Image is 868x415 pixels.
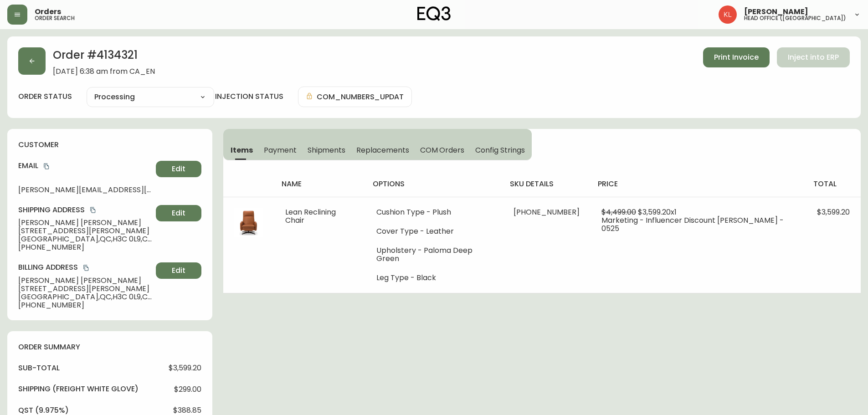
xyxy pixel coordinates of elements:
[82,263,91,272] button: copy
[714,52,759,62] span: Print Invoice
[88,205,98,215] button: copy
[215,92,283,102] h4: injection status
[18,205,152,215] h4: Shipping Address
[376,227,492,236] li: Cover Type - Leather
[18,262,152,272] h4: Billing Address
[18,186,152,194] span: [PERSON_NAME][EMAIL_ADDRESS][DOMAIN_NAME]
[35,15,75,21] h5: order search
[18,342,201,352] h4: order summary
[510,179,583,189] h4: sku details
[598,179,799,189] h4: price
[744,8,808,15] span: [PERSON_NAME]
[601,207,636,217] span: $4,499.00
[18,243,152,251] span: [PHONE_NUMBER]
[53,67,155,76] span: [DATE] 6:38 am from CA_EN
[156,161,201,177] button: Edit
[376,246,492,263] li: Upholstery - Paloma Deep Green
[18,235,152,243] span: [GEOGRAPHIC_DATA] , QC , H3C 0L9 , CA
[376,274,492,282] li: Leg Type - Black
[18,293,152,301] span: [GEOGRAPHIC_DATA] , QC , H3C 0L9 , CA
[42,162,51,171] button: copy
[18,140,201,150] h4: customer
[514,207,580,217] span: [PHONE_NUMBER]
[35,8,61,15] span: Orders
[172,266,185,276] span: Edit
[703,47,770,67] button: Print Invoice
[813,179,853,189] h4: total
[156,205,201,221] button: Edit
[817,207,850,217] span: $3,599.20
[18,92,72,102] label: order status
[173,406,201,415] span: $388.85
[53,47,155,67] h2: Order # 4134321
[376,208,492,216] li: Cushion Type - Plush
[18,227,152,235] span: [STREET_ADDRESS][PERSON_NAME]
[475,145,524,155] span: Config Strings
[18,384,139,394] h4: Shipping ( Freight White Glove )
[18,161,152,171] h4: Email
[172,164,185,174] span: Edit
[18,301,152,309] span: [PHONE_NUMBER]
[601,215,784,234] span: Marketing - Influencer Discount [PERSON_NAME] - 0525
[744,15,846,21] h5: head office ([GEOGRAPHIC_DATA])
[264,145,297,155] span: Payment
[169,364,201,372] span: $3,599.20
[172,208,185,218] span: Edit
[234,208,263,237] img: 529fa78c-15e2-4221-a62f-813a77763f12Optional[lean-chair-leather].jpg
[18,285,152,293] span: [STREET_ADDRESS][PERSON_NAME]
[18,277,152,285] span: [PERSON_NAME] [PERSON_NAME]
[638,207,677,217] span: $3,599.20 x 1
[356,145,409,155] span: Replacements
[420,145,465,155] span: COM Orders
[18,363,60,373] h4: sub-total
[285,207,336,225] span: Lean Reclining Chair
[719,5,737,24] img: 2c0c8aa7421344cf0398c7f872b772b5
[231,145,253,155] span: Items
[282,179,358,189] h4: name
[308,145,346,155] span: Shipments
[174,385,201,394] span: $299.00
[18,219,152,227] span: [PERSON_NAME] [PERSON_NAME]
[373,179,495,189] h4: options
[417,6,451,21] img: logo
[156,262,201,279] button: Edit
